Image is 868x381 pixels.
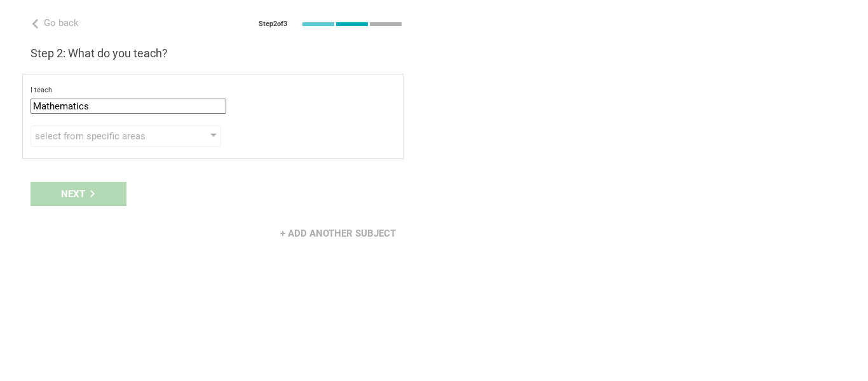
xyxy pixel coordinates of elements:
div: I teach [31,86,395,95]
div: select from specific areas [35,130,180,142]
span: Go back [44,17,79,29]
div: + Add another subject [273,221,403,246]
h3: Step 2: What do you teach? [31,46,403,61]
div: Step 2 of 3 [259,20,287,29]
input: subject or discipline [31,99,226,114]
